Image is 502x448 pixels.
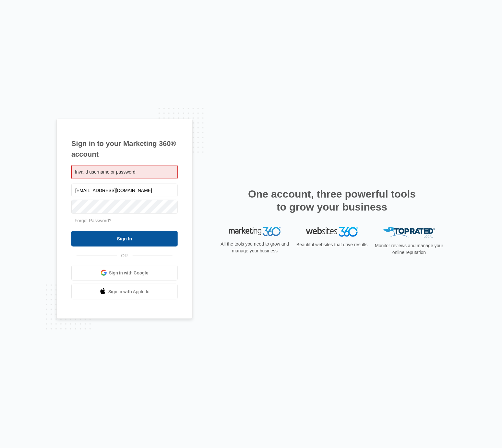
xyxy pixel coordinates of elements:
[109,270,149,276] span: Sign in with Google
[75,218,112,223] a: Forgot Password?
[71,284,178,299] a: Sign in with Apple Id
[71,138,178,160] h1: Sign in to your Marketing 360® account
[71,265,178,281] a: Sign in with Google
[306,227,358,236] img: Websites 360
[383,227,435,238] img: Top Rated Local
[71,184,178,197] input: Email
[75,169,137,175] span: Invalid username or password.
[246,188,418,213] h2: One account, three powerful tools to grow your business
[117,252,133,259] span: OR
[108,288,150,295] span: Sign in with Apple Id
[229,227,281,236] img: Marketing 360
[296,241,368,248] p: Beautiful websites that drive results
[373,242,446,256] p: Monitor reviews and manage your online reputation
[71,231,178,247] input: Sign In
[219,241,291,254] p: All the tools you need to grow and manage your business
